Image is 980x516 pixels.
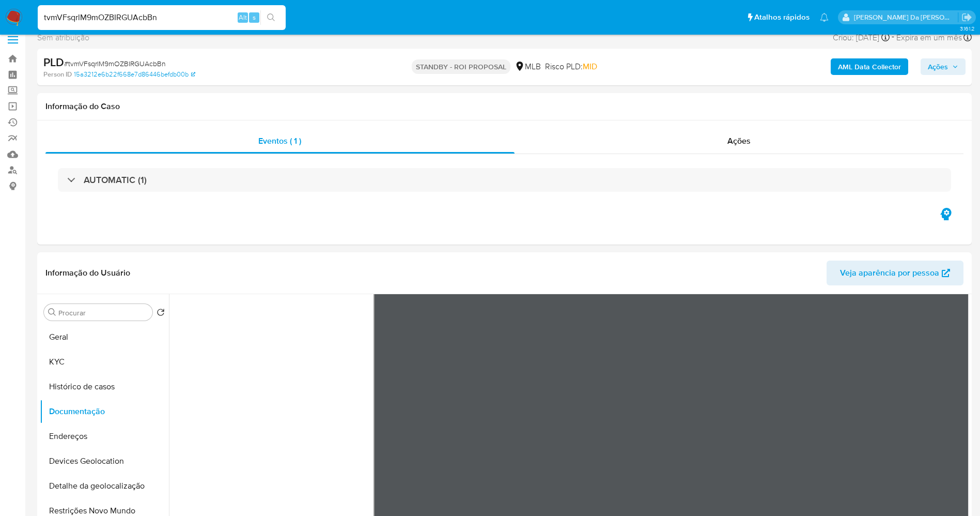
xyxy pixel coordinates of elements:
button: Detalhe da geolocalização [40,474,169,498]
span: Expira em um mês [896,32,962,43]
span: s [253,12,256,22]
h3: AUTOMATIC (1) [84,174,147,186]
button: Ações [921,58,966,75]
button: Histórico de casos [40,374,169,399]
h1: Informação do Caso [45,101,963,112]
span: - [892,31,894,44]
span: Alt [239,12,247,22]
div: Criou: [DATE] [833,31,890,44]
span: Risco PLD: [545,61,597,72]
span: MID [583,60,597,72]
input: Pesquise usuários ou casos... [38,11,286,24]
button: Geral [40,325,169,350]
button: AML Data Collector [831,58,908,75]
span: # tvmVFsqrlM9mOZBIRGUAcbBn [64,58,166,69]
div: MLB [515,61,541,72]
button: Devices Geolocation [40,449,169,474]
div: AUTOMATIC (1) [58,168,951,192]
span: Ações [928,58,948,75]
button: Retornar ao pedido padrão [157,308,165,320]
b: Person ID [43,70,72,79]
span: 3.161.2 [960,24,975,33]
a: 15a3212e6b22f668e7d86446befdb00b [74,70,195,79]
span: Ações [727,135,751,147]
button: KYC [40,350,169,374]
b: AML Data Collector [838,58,901,75]
button: Procurar [48,308,56,316]
b: PLD [43,54,64,70]
p: STANDBY - ROI PROPOSAL [412,59,510,74]
input: Procurar [58,308,148,317]
a: Notificações [820,13,829,22]
button: Documentação [40,399,169,424]
button: Veja aparência por pessoa [827,261,963,285]
span: Atalhos rápidos [754,12,810,23]
button: Endereços [40,424,169,449]
a: Sair [961,12,972,23]
button: search-icon [260,10,282,25]
span: Eventos ( 1 ) [258,135,301,147]
p: patricia.varelo@mercadopago.com.br [854,12,958,22]
h1: Informação do Usuário [45,268,130,278]
span: Sem atribuição [37,32,89,43]
span: Veja aparência por pessoa [840,261,939,285]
